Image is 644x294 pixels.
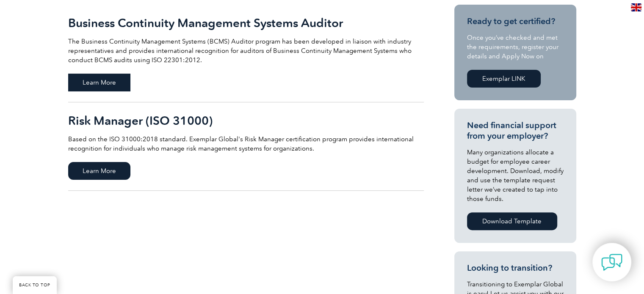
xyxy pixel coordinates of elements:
span: Learn More [68,162,130,180]
h3: Ready to get certified? [467,16,564,27]
h2: Risk Manager (ISO 31000) [68,114,424,127]
p: Many organizations allocate a budget for employee career development. Download, modify and use th... [467,148,564,203]
img: contact-chat.png [601,252,622,273]
p: Once you’ve checked and met the requirements, register your details and Apply Now on [467,33,564,61]
p: Based on the ISO 31000:2018 standard. Exemplar Global's Risk Manager certification program provid... [68,135,424,153]
a: Download Template [467,212,557,230]
span: Learn More [68,74,130,91]
h3: Looking to transition? [467,263,564,273]
h3: Need financial support from your employer? [467,120,564,141]
a: BACK TO TOP [13,276,57,294]
a: Risk Manager (ISO 31000) Based on the ISO 31000:2018 standard. Exemplar Global's Risk Manager cer... [68,102,424,191]
p: The Business Continuity Management Systems (BCMS) Auditor program has been developed in liaison w... [68,37,424,65]
img: en [631,3,641,11]
h2: Business Continuity Management Systems Auditor [68,16,424,30]
a: Exemplar LINK [467,70,541,88]
a: Business Continuity Management Systems Auditor The Business Continuity Management Systems (BCMS) ... [68,5,424,102]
